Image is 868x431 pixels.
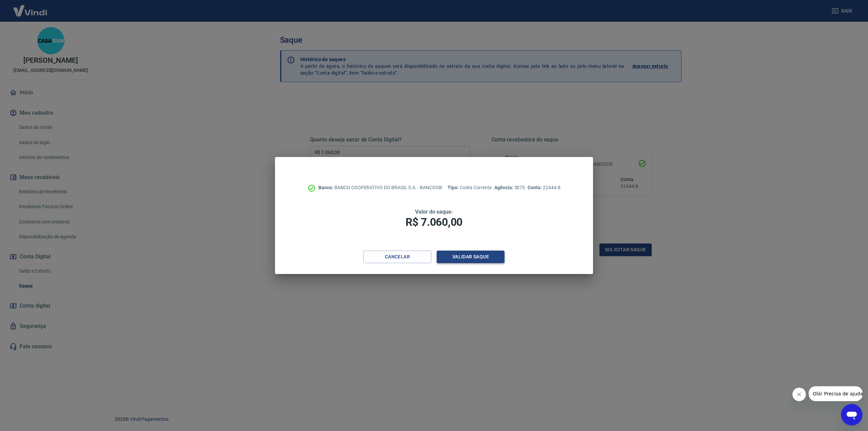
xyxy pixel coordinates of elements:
[494,185,514,190] span: Agência:
[809,386,863,401] iframe: Mensagem da empresa
[363,251,431,263] button: Cancelar
[318,185,334,190] span: Banco:
[4,5,57,10] span: Olá! Precisa de ajuda?
[318,184,442,191] p: BANCO COOPERATIVO DO BRASIL S.A. - BANCOOB
[841,404,863,426] iframe: Botão para abrir a janela de mensagens
[448,184,492,191] p: Conta Corrente
[448,185,460,190] span: Tipo:
[437,251,505,263] button: Validar saque
[528,184,560,191] p: 22444-8
[792,388,806,401] iframe: Fechar mensagem
[406,216,462,229] span: R$ 7.060,00
[494,184,525,191] p: 3075
[528,185,543,190] span: Conta:
[415,209,453,215] span: Valor do saque:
